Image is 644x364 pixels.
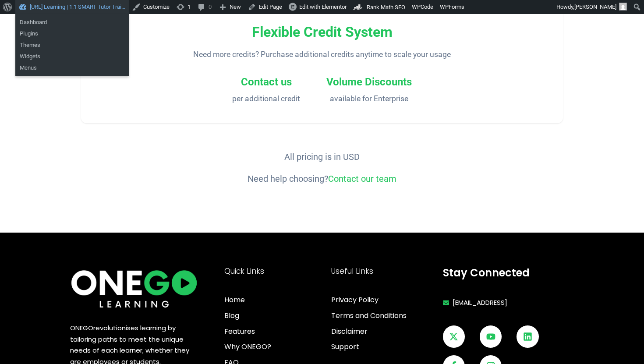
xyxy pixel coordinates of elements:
a: Privacy Policy [331,294,439,306]
a: [EMAIL_ADDRESS] [443,297,574,308]
h3: Flexible Credit System [99,23,545,42]
a: Themes [15,39,129,51]
h4: Volume Discounts [326,75,412,89]
h4: Contact us [232,75,300,89]
ul: ONEGO.ai Learning | 1:1 SMART Tutor Trai… [15,37,129,76]
span: Home [224,294,245,306]
p: All pricing is in USD [81,149,563,164]
a: Widgets [15,51,129,62]
a: Support [331,341,439,353]
span: Features [224,326,255,337]
a: Plugins [15,28,129,39]
a: Dashboard [15,17,129,28]
a: Blog [224,310,327,322]
ul: ONEGO.ai Learning | 1:1 SMART Tutor Trai… [15,14,129,42]
span: [EMAIL_ADDRESS] [450,297,507,308]
span: Support [331,341,359,353]
p: Need more credits? Purchase additional credits anytime to scale your usage [99,48,545,61]
a: Why ONEGO? [224,341,327,353]
a: Contact our team [328,173,396,184]
a: Home [224,294,327,306]
h4: Useful Links [331,268,439,275]
a: Menus [15,62,129,74]
a: Terms and Conditions [331,310,439,322]
h4: Stay Connected [443,268,574,278]
p: per additional credit [232,92,300,106]
span: Privacy Policy [331,294,379,306]
span: ONEGO [70,323,93,332]
span: Terms and Conditions [331,310,407,322]
p: available for Enterprise [326,92,412,106]
img: ONE360 AI Corporate Learning [70,268,198,309]
p: Need help choosing? [81,171,563,186]
span: Blog [224,310,239,322]
span: Disclaimer [331,326,368,337]
a: Disclaimer [331,326,439,337]
span: Edit with Elementor [299,4,347,10]
span: Why ONEGO? [224,341,271,353]
span: Rank Math SEO [367,4,405,11]
span: [PERSON_NAME] [574,4,616,10]
a: Features [224,326,327,337]
h4: Quick Links [224,268,327,275]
